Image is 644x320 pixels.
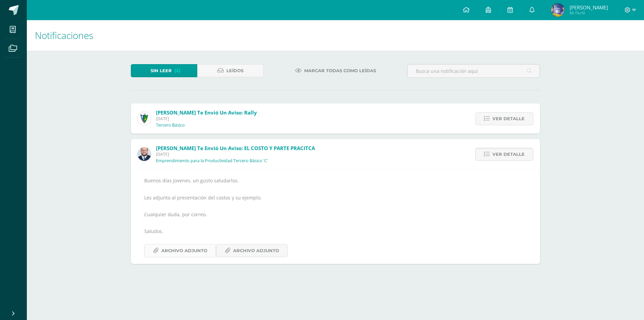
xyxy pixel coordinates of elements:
[197,64,264,77] a: Leídos
[570,4,608,11] span: [PERSON_NAME]
[233,244,279,257] span: Archivo Adjunto
[156,151,315,157] span: [DATE]
[408,64,540,78] input: Busca una notificación aquí
[151,64,172,77] span: Sin leer
[492,112,525,125] span: Ver detalle
[226,64,244,77] span: Leídos
[156,158,268,164] p: Emprendimiento para la Productividad Tercero Básico 'C'
[304,64,376,77] span: Marcar todas como leídas
[156,109,257,116] span: [PERSON_NAME] te envió un aviso: Rally
[138,147,151,161] img: eaa624bfc361f5d4e8a554d75d1a3cf6.png
[156,116,257,122] span: [DATE]
[161,244,207,257] span: Archivo Adjunto
[131,64,197,77] a: Sin leer(2)
[156,123,185,128] p: Tercero Básico
[174,64,180,77] span: (2)
[287,64,384,77] a: Marcar todas como leídas
[570,10,608,16] span: Mi Perfil
[492,148,525,161] span: Ver detalle
[144,244,216,257] a: Archivo Adjunto
[551,3,565,17] img: 1b94868c2fb4f6c996ec507560c9af05.png
[35,29,93,42] span: Notificaciones
[144,176,527,257] div: Buenos días Jovenes, un gusto saludarlos. Les adjunto al presentación del costos y su ejemplo. Cu...
[138,112,151,125] img: 9f174a157161b4ddbe12118a61fed988.png
[216,244,288,257] a: Archivo Adjunto
[156,145,315,151] span: [PERSON_NAME] te envió un aviso: EL COSTO Y PARTE PRACITCA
